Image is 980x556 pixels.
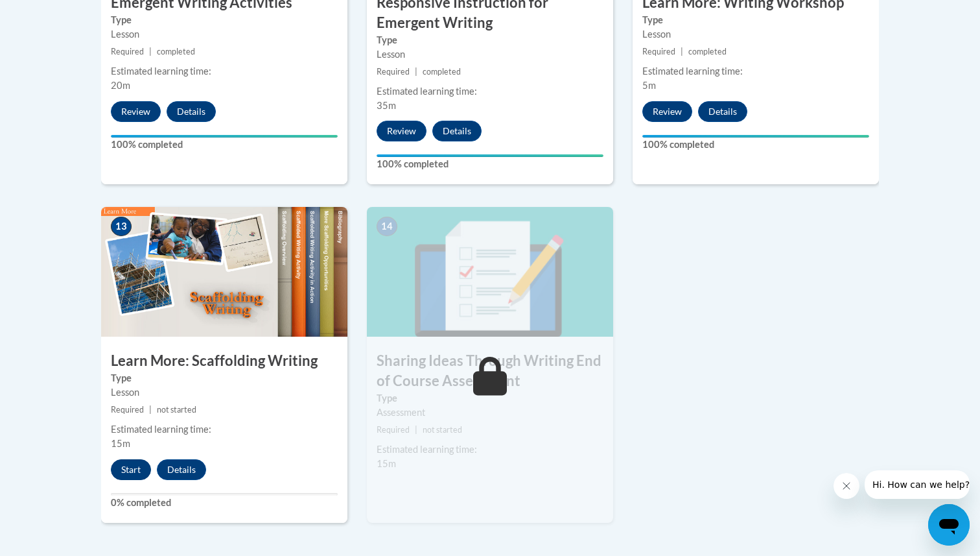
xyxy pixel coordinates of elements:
[377,47,603,62] div: Lesson
[642,135,869,138] div: Your progress
[642,138,869,152] label: 100% completed
[111,405,144,415] span: Required
[367,351,613,391] h3: Sharing Ideas Through Writing End of Course Assessment
[377,442,603,457] div: Estimated learning time:
[367,207,613,337] img: Course Image
[642,101,692,122] button: Review
[111,371,338,385] label: Type
[642,27,869,42] div: Lesson
[377,84,603,99] div: Estimated learning time:
[928,504,970,546] iframe: Button to launch messaging window
[642,13,869,27] label: Type
[688,47,727,56] span: completed
[377,458,396,469] span: 15m
[111,422,338,437] div: Estimated learning time:
[423,67,461,77] span: completed
[642,64,869,79] div: Estimated learning time:
[111,101,161,122] button: Review
[432,121,482,141] button: Details
[377,33,603,47] label: Type
[111,27,338,42] div: Lesson
[377,67,410,77] span: Required
[149,47,152,56] span: |
[111,385,338,400] div: Lesson
[111,138,338,152] label: 100% completed
[111,135,338,138] div: Your progress
[865,470,970,499] iframe: Message from company
[157,459,206,480] button: Details
[111,80,130,91] span: 20m
[423,425,462,435] span: not started
[377,217,397,236] span: 14
[698,101,747,122] button: Details
[111,47,144,56] span: Required
[681,47,683,56] span: |
[111,496,338,510] label: 0% completed
[149,405,152,415] span: |
[377,100,396,111] span: 35m
[377,157,603,171] label: 100% completed
[415,425,417,435] span: |
[157,405,196,415] span: not started
[377,425,410,435] span: Required
[377,154,603,157] div: Your progress
[101,207,347,337] img: Course Image
[111,438,130,449] span: 15m
[111,13,338,27] label: Type
[642,80,656,91] span: 5m
[834,473,859,499] iframe: Close message
[377,405,603,420] div: Assessment
[642,47,675,56] span: Required
[377,121,426,141] button: Review
[157,47,195,56] span: completed
[111,459,151,480] button: Start
[111,217,132,236] span: 13
[377,391,603,405] label: Type
[101,351,347,371] h3: Learn More: Scaffolding Writing
[111,64,338,79] div: Estimated learning time:
[167,101,216,122] button: Details
[415,67,417,77] span: |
